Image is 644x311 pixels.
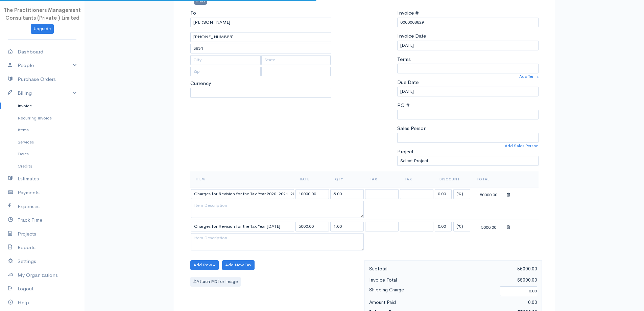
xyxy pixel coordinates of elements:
[364,171,399,187] th: Tax
[190,18,332,27] input: Client Name
[397,41,539,50] input: dd-mm-yyyy
[222,260,255,270] button: Add New Tax
[453,265,541,273] div: 55000.00
[190,9,196,17] label: To
[399,171,434,187] th: Tax
[295,171,330,187] th: Rate
[434,171,471,187] th: Discount
[519,73,539,80] a: Add Terms
[366,276,453,284] div: Invoice Total
[472,222,505,231] div: 5000.00
[366,265,453,273] div: Subtotal
[190,277,241,287] label: Attach PDf or Image
[366,286,497,297] div: Shipping Charge
[397,125,427,132] label: Sales Person
[4,7,81,21] span: The Practitioners Management Consultants (Private ) Limited
[366,298,453,307] div: Amount Paid
[505,143,539,149] a: Add Sales Person
[190,67,261,76] input: Zip
[397,87,539,96] input: dd-mm-yyyy
[453,298,541,307] div: 0.00
[397,55,411,63] label: Terms
[31,24,54,34] a: Upgrade
[471,171,506,187] th: Total
[397,102,410,109] label: PO #
[191,222,294,231] input: Item Name
[190,55,261,65] input: City
[190,80,211,87] label: Currency
[397,148,413,156] label: Project
[397,79,419,86] label: Due Date
[453,276,541,284] div: 55000.00
[190,44,332,53] input: Address
[397,32,426,40] label: Invoice Date
[330,171,364,187] th: Qty
[190,260,219,270] button: Add Row
[397,9,419,17] label: Invoice #
[190,32,332,42] input: Email
[472,190,505,198] div: 50000.00
[261,55,331,65] input: State
[190,171,295,187] th: Item
[191,189,294,199] input: Item Name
